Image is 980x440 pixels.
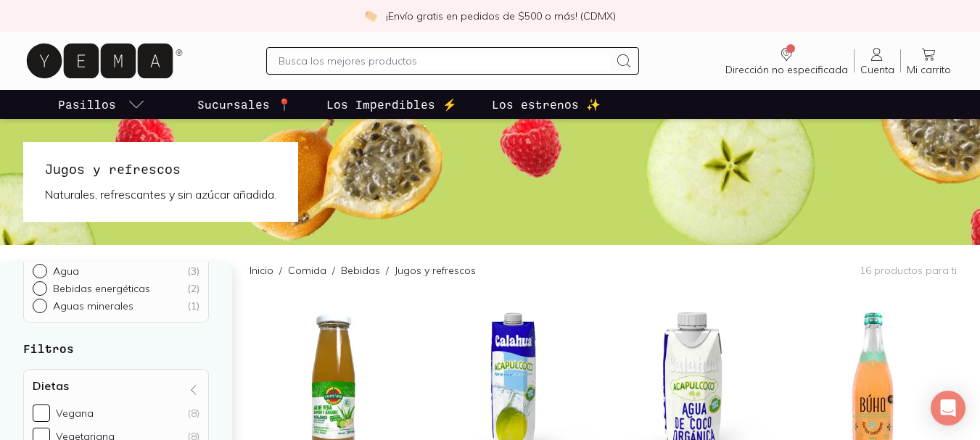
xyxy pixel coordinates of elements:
div: (8) [188,407,199,420]
a: pasillo-todos-link [55,90,148,119]
a: Cuenta [855,46,900,76]
a: Inicio [250,264,273,277]
p: Agua [53,265,79,278]
input: Vegana(8) [33,404,50,422]
p: Los Imperdibles ⚡️ [326,96,457,113]
h4: Dietas [33,378,69,393]
a: Los Imperdibles ⚡️ [324,90,460,119]
strong: Filtros [23,341,74,355]
a: Los estrenos ✨ [489,90,604,119]
p: Aguas minerales [53,299,133,312]
img: check [364,9,377,22]
a: Dirección no especificada [720,46,854,76]
span: Dirección no especificada [725,63,848,76]
div: ( 1 ) [187,299,199,312]
span: / [380,263,395,278]
p: 16 productos para ti [860,264,957,277]
a: Comida [288,264,326,277]
div: ( 3 ) [187,265,199,278]
p: Pasillos [58,96,116,113]
p: Sucursales 📍 [197,96,292,113]
p: Bebidas energéticas [53,282,150,295]
a: Mi carrito [901,46,957,76]
a: Sucursales 📍 [194,90,295,119]
p: ¡Envío gratis en pedidos de $500 o más! (CDMX) [386,9,616,23]
span: Cuenta [860,63,894,76]
span: Mi carrito [907,63,951,76]
div: ( 2 ) [187,282,199,295]
div: Open Intercom Messenger [931,391,965,426]
span: / [326,263,341,278]
p: Jugos y refrescos [395,263,476,278]
input: Busca los mejores productos [279,52,610,70]
span: / [273,263,288,278]
p: Naturales, refrescantes y sin azúcar añadida. [45,184,276,204]
p: Los estrenos ✨ [492,96,601,113]
a: Bebidas [341,264,380,277]
div: Vegana [56,407,94,420]
h1: Jugos y refrescos [45,159,276,178]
